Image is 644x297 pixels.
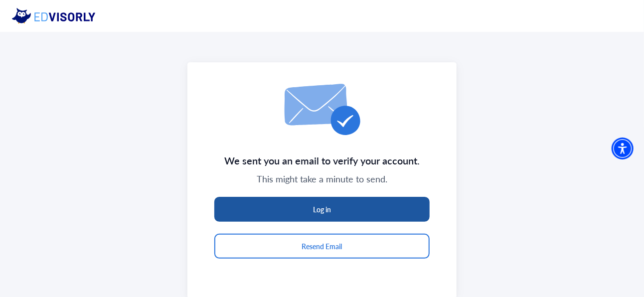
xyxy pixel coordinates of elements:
img: email-icon [284,83,361,136]
button: Resend Email [214,234,430,259]
img: eddy logo [12,8,104,24]
button: Log in [214,197,430,222]
span: This might take a minute to send. [257,173,387,185]
span: We sent you an email to verify your account. [224,152,420,169]
div: Accessibility Menu [612,138,634,159]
